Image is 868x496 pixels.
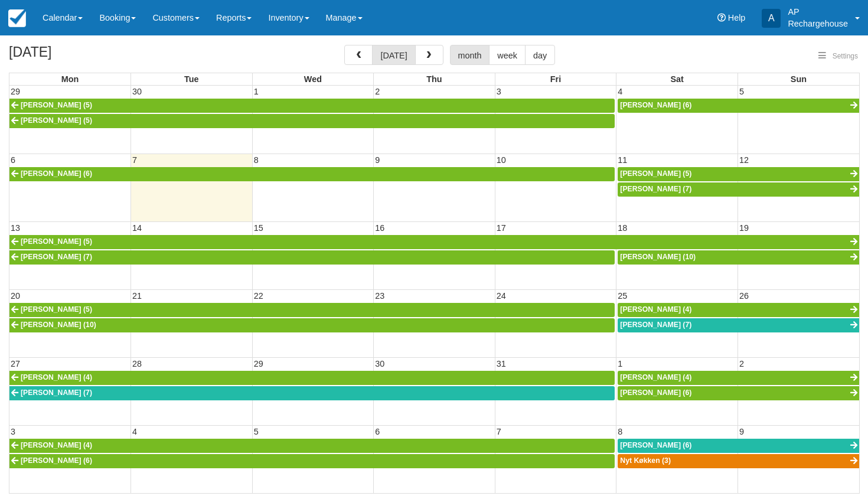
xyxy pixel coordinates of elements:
[495,155,507,165] span: 10
[616,223,628,233] span: 18
[618,99,859,113] a: [PERSON_NAME] (6)
[9,439,615,453] a: [PERSON_NAME] (4)
[717,14,726,22] i: Help
[728,13,746,22] span: Help
[374,427,381,436] span: 6
[738,359,745,368] span: 2
[253,359,265,368] span: 29
[253,427,260,436] span: 5
[495,87,502,96] span: 3
[833,52,858,60] span: Settings
[21,389,92,397] span: [PERSON_NAME] (7)
[618,182,859,197] a: [PERSON_NAME] (7)
[9,155,17,165] span: 6
[253,155,260,165] span: 8
[426,74,442,84] span: Thu
[811,48,865,65] button: Settings
[21,169,92,178] span: [PERSON_NAME] (6)
[495,359,507,368] span: 31
[495,427,502,436] span: 7
[670,74,683,84] span: Sat
[304,74,322,84] span: Wed
[620,389,691,397] span: [PERSON_NAME] (6)
[618,318,859,332] a: [PERSON_NAME] (7)
[450,45,490,65] button: month
[762,9,781,28] div: A
[21,305,92,314] span: [PERSON_NAME] (5)
[618,386,859,400] a: [PERSON_NAME] (6)
[620,101,691,109] span: [PERSON_NAME] (6)
[9,371,615,385] a: [PERSON_NAME] (4)
[374,359,386,368] span: 30
[738,291,750,301] span: 26
[9,427,17,436] span: 3
[21,441,92,449] span: [PERSON_NAME] (4)
[9,250,615,265] a: [PERSON_NAME] (7)
[618,303,859,317] a: [PERSON_NAME] (4)
[374,155,381,165] span: 9
[253,223,265,233] span: 15
[21,321,96,329] span: [PERSON_NAME] (10)
[9,359,21,368] span: 27
[620,305,691,314] span: [PERSON_NAME] (4)
[620,441,691,449] span: [PERSON_NAME] (6)
[131,155,138,165] span: 7
[9,45,158,67] h2: [DATE]
[489,45,526,65] button: week
[9,223,21,233] span: 13
[620,253,696,261] span: [PERSON_NAME] (10)
[9,114,615,128] a: [PERSON_NAME] (5)
[21,116,92,125] span: [PERSON_NAME] (5)
[738,223,750,233] span: 19
[616,291,628,301] span: 25
[131,427,138,436] span: 4
[620,456,671,465] span: Nyt Køkken (3)
[374,291,386,301] span: 23
[21,237,92,246] span: [PERSON_NAME] (5)
[550,74,561,84] span: Fri
[8,9,26,27] img: checkfront-main-nav-mini-logo.png
[253,87,260,96] span: 1
[131,291,143,301] span: 21
[620,373,691,381] span: [PERSON_NAME] (4)
[616,427,624,436] span: 8
[9,99,615,113] a: [PERSON_NAME] (5)
[738,155,750,165] span: 12
[9,87,21,96] span: 29
[9,454,615,468] a: [PERSON_NAME] (6)
[21,253,92,261] span: [PERSON_NAME] (7)
[616,359,624,368] span: 1
[620,169,691,178] span: [PERSON_NAME] (5)
[620,185,691,193] span: [PERSON_NAME] (7)
[618,371,859,385] a: [PERSON_NAME] (4)
[788,18,848,30] p: Rechargehouse
[618,454,859,468] a: Nyt Køkken (3)
[374,223,386,233] span: 16
[184,74,199,84] span: Tue
[620,321,691,329] span: [PERSON_NAME] (7)
[131,87,143,96] span: 30
[21,101,92,109] span: [PERSON_NAME] (5)
[9,235,859,249] a: [PERSON_NAME] (5)
[495,291,507,301] span: 24
[788,6,848,18] p: AP
[9,291,21,301] span: 20
[131,223,143,233] span: 14
[372,45,415,65] button: [DATE]
[618,439,859,453] a: [PERSON_NAME] (6)
[374,87,381,96] span: 2
[253,291,265,301] span: 22
[9,167,615,181] a: [PERSON_NAME] (6)
[131,359,143,368] span: 28
[618,250,859,265] a: [PERSON_NAME] (10)
[61,74,79,84] span: Mon
[21,456,92,465] span: [PERSON_NAME] (6)
[616,155,628,165] span: 11
[9,386,615,400] a: [PERSON_NAME] (7)
[9,303,615,317] a: [PERSON_NAME] (5)
[618,167,859,181] a: [PERSON_NAME] (5)
[9,318,615,332] a: [PERSON_NAME] (10)
[21,373,92,381] span: [PERSON_NAME] (4)
[616,87,624,96] span: 4
[525,45,555,65] button: day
